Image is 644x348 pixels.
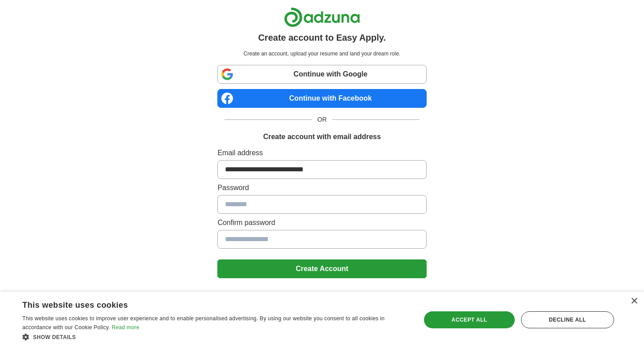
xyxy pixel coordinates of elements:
[284,7,360,27] img: Adzuna logo
[217,217,426,228] label: Confirm password
[263,132,381,142] h1: Create account with email address
[312,115,332,124] span: OR
[631,298,637,305] div: Close
[217,259,426,278] button: Create Account
[424,311,515,328] div: Accept all
[521,311,614,328] div: Decline all
[217,65,426,84] a: Continue with Google
[112,324,140,331] a: Read more, opens a new window
[258,31,386,44] h1: Create account to Easy Apply.
[22,297,387,310] div: This website uses cookies
[217,89,426,108] a: Continue with Facebook
[217,182,426,193] label: Password
[217,148,426,158] label: Email address
[22,332,409,341] div: Show details
[33,334,76,340] span: Show details
[219,50,424,58] p: Create an account, upload your resume and land your dream role.
[22,315,385,331] span: This website uses cookies to improve user experience and to enable personalised advertising. By u...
